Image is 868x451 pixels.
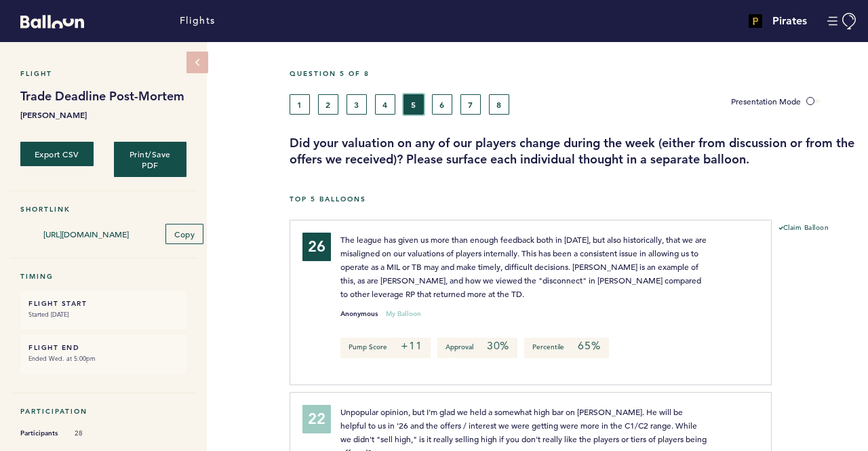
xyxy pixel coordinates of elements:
[403,94,424,115] button: 5
[290,94,310,115] button: 1
[778,223,829,234] button: Claim Balloon
[340,234,709,299] span: The league has given us more than enough feedback both in [DATE], but also historically, that we ...
[827,13,858,30] button: Manage Account
[401,339,422,353] em: +11
[290,195,858,203] h5: Top 5 Balloons
[20,427,61,440] span: Participants
[75,429,115,438] span: 28
[20,88,186,104] h1: Trade Deadline Post-Mortem
[28,308,178,321] small: Started [DATE]
[375,94,395,115] button: 4
[460,94,481,115] button: 7
[180,14,216,28] a: Flights
[174,229,195,239] span: Copy
[290,69,858,78] h5: Question 5 of 8
[437,338,517,358] p: Approval
[318,94,338,115] button: 2
[524,338,608,358] p: Percentile
[28,299,178,308] h6: FLIGHT START
[20,15,84,28] svg: Balloon
[347,94,367,115] button: 3
[302,233,331,261] div: 26
[28,343,178,352] h6: FLIGHT END
[20,272,186,281] h5: Timing
[20,69,186,78] h5: Flight
[489,94,509,115] button: 8
[340,338,430,358] p: Pump Score
[20,142,94,166] button: Export CSV
[114,142,187,177] button: Print/Save PDF
[28,352,178,366] small: Ended Wed. at 5:00pm
[731,96,801,106] span: Presentation Mode
[578,339,600,353] em: 65%
[340,311,378,317] small: Anonymous
[432,94,452,115] button: 6
[165,224,203,244] button: Copy
[386,311,421,317] small: My Balloon
[20,108,186,121] b: [PERSON_NAME]
[302,405,331,433] div: 22
[10,14,84,28] a: Balloon
[20,205,186,214] h5: Shortlink
[772,13,807,29] h4: Pirates
[290,135,858,168] h3: Did your valuation on any of our players change during the week (either from discussion or from t...
[487,339,509,353] em: 30%
[20,407,186,416] h5: Participation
